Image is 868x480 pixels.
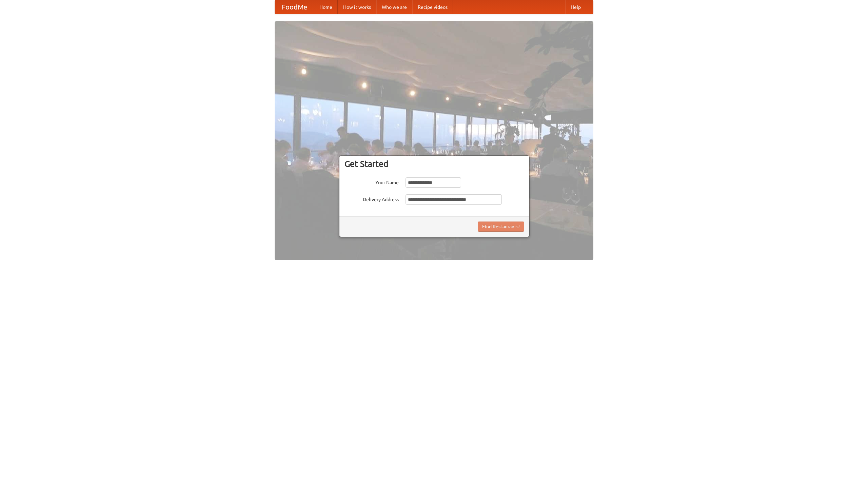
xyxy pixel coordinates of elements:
a: Help [565,0,586,14]
label: Your Name [344,177,399,186]
h3: Get Started [344,159,524,169]
a: FoodMe [275,0,314,14]
button: Find Restaurants! [478,222,524,232]
a: Home [314,0,338,14]
a: Who we are [376,0,412,14]
a: Recipe videos [412,0,453,14]
label: Delivery Address [344,194,399,203]
a: How it works [338,0,376,14]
